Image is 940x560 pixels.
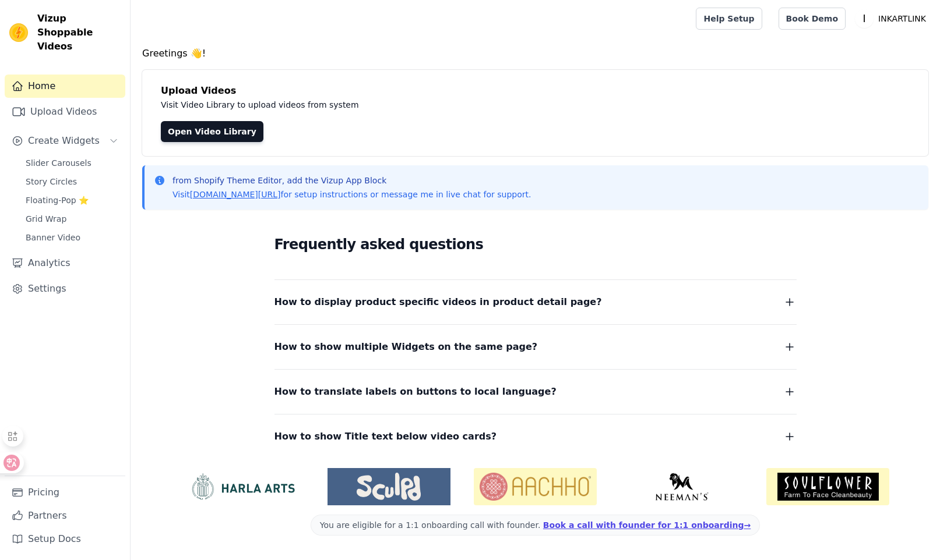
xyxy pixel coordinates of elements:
span: Vizup Shoppable Videos [37,12,121,54]
span: Grid Wrap [26,213,66,225]
span: How to display product specific videos in product detail page? [274,294,602,310]
a: Home [5,75,125,98]
button: How to show multiple Widgets on the same page? [274,339,797,355]
a: Help Setup [696,8,762,30]
span: Banner Video [26,232,80,243]
img: Sculpd US [328,473,450,501]
img: Neeman's [620,473,743,501]
img: Vizup [9,23,28,42]
p: from Shopify Theme Editor, add the Vizup App Block [172,175,531,186]
a: Analytics [5,251,125,275]
a: Partners [5,504,125,527]
a: Pricing [5,481,125,504]
img: Soulflower [766,468,889,505]
a: Settings [5,277,125,300]
a: Setup Docs [5,527,125,551]
img: Aachho [474,468,597,505]
p: INKARTLINK [874,8,931,29]
a: Floating-Pop ⭐ [19,192,125,208]
a: Upload Videos [5,100,125,123]
span: How to show Title text below video cards? [274,428,497,445]
button: How to show Title text below video cards? [274,428,797,445]
img: HarlaArts [181,473,304,501]
a: [DOMAIN_NAME][URL] [190,190,281,199]
button: Create Widgets [5,129,125,153]
p: Visit for setup instructions or message me in live chat for support. [172,189,531,200]
a: Open Video Library [161,121,263,142]
span: Story Circles [26,176,77,187]
span: Create Widgets [28,134,100,148]
p: Visit Video Library to upload videos from system [161,98,683,112]
a: Story Circles [19,173,125,190]
h2: Frequently asked questions [274,233,797,256]
a: Slider Carousels [19,155,125,171]
h4: Upload Videos [161,84,910,98]
h4: Greetings 👋! [142,47,928,61]
button: I INKARTLINK [855,8,931,29]
a: Book Demo [779,8,846,30]
a: Grid Wrap [19,211,125,227]
span: Floating-Pop ⭐ [26,194,89,206]
span: How to show multiple Widgets on the same page? [274,339,538,355]
text: I [862,13,865,24]
button: How to translate labels on buttons to local language? [274,384,797,400]
span: Slider Carousels [26,157,91,169]
a: Book a call with founder for 1:1 onboarding [543,520,751,530]
span: How to translate labels on buttons to local language? [274,384,557,400]
button: How to display product specific videos in product detail page? [274,294,797,310]
a: Banner Video [19,229,125,246]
